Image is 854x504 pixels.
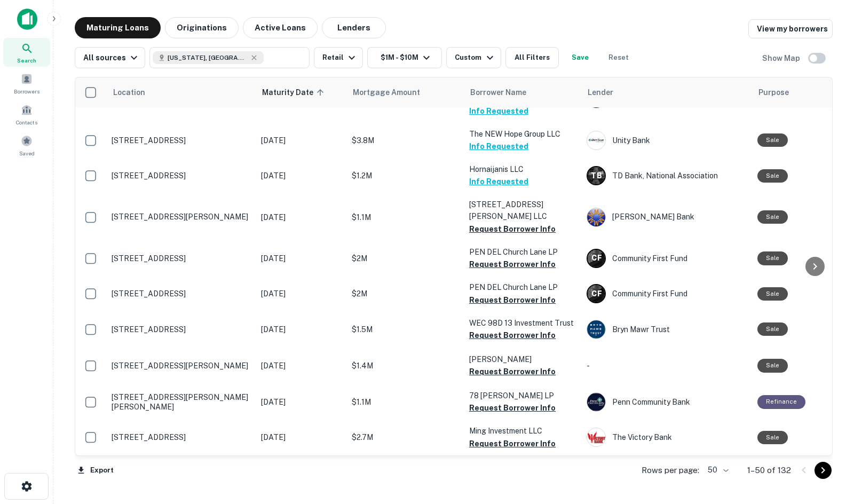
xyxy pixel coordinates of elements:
[469,294,556,306] button: Request Borrower Info
[261,170,341,182] p: [DATE]
[757,133,788,147] div: Sale
[243,17,318,38] button: Active Loans
[587,360,747,372] p: -
[75,462,116,478] button: Export
[587,320,605,338] img: picture
[352,396,458,408] p: $1.1M
[757,395,805,408] div: This loan purpose was for refinancing
[75,47,145,68] button: All sources
[352,135,458,146] p: $3.8M
[464,77,581,107] th: Borrower Name
[469,105,528,117] button: Info Requested
[261,431,341,443] p: [DATE]
[106,77,256,107] th: Location
[75,17,161,38] button: Maturing Loans
[261,211,341,223] p: [DATE]
[352,253,458,264] p: $2M
[346,77,464,107] th: Mortgage Amount
[587,208,605,226] img: picture
[469,401,556,414] button: Request Borrower Info
[469,128,576,140] p: The NEW Hope Group LLC
[469,281,576,293] p: PEN DEL Church Lane LP
[112,254,250,263] p: [STREET_ADDRESS]
[353,86,434,99] span: Mortgage Amount
[757,287,788,301] div: Sale
[469,353,576,365] p: [PERSON_NAME]
[112,212,250,222] p: [STREET_ADDRESS][PERSON_NAME]
[469,437,556,450] button: Request Borrower Info
[352,170,458,182] p: $1.2M
[352,288,458,300] p: $2M
[3,131,50,160] div: Saved
[14,87,39,96] span: Borrowers
[757,359,788,372] div: Sale
[262,86,327,99] span: Maturity Date
[815,462,832,479] button: Go to next page
[3,38,50,67] a: Search
[256,77,346,107] th: Maturity Date
[757,322,788,336] div: Sale
[469,175,528,188] button: Info Requested
[469,246,576,258] p: PEN DEL Church Lane LP
[112,361,250,371] p: [STREET_ADDRESS][PERSON_NAME]
[367,47,442,68] button: $1M - $10M
[16,118,37,127] span: Contacts
[587,208,747,227] div: [PERSON_NAME] Bank
[261,135,341,146] p: [DATE]
[469,425,576,437] p: Ming Investment LLC
[591,170,602,182] p: T B
[801,419,854,470] iframe: Chat Widget
[469,329,556,342] button: Request Borrower Info
[352,431,458,443] p: $2.7M
[322,17,386,38] button: Lenders
[469,258,556,271] button: Request Borrower Info
[757,431,788,444] div: Sale
[352,211,458,223] p: $1.1M
[168,53,248,62] span: [US_STATE], [GEOGRAPHIC_DATA]
[587,428,747,447] div: The Victory Bank
[261,396,341,408] p: [DATE]
[470,86,526,99] span: Borrower Name
[587,131,747,150] div: Unity Bank
[19,149,35,157] span: Saved
[314,47,363,68] button: Retail
[505,47,559,68] button: All Filters
[3,69,50,98] a: Borrowers
[587,249,747,268] div: Community First Fund
[747,464,791,477] p: 1–50 of 132
[758,86,789,99] span: Purpose
[165,17,239,38] button: Originations
[563,47,597,68] button: Save your search to get updates of matches that match your search criteria.
[587,428,605,446] img: picture
[17,9,37,30] img: capitalize-icon.png
[602,47,636,68] button: Reset
[112,392,250,412] p: [STREET_ADDRESS][PERSON_NAME][PERSON_NAME]
[469,163,576,175] p: Hornaijanis LLC
[113,86,145,99] span: Location
[261,253,341,264] p: [DATE]
[455,51,496,64] div: Custom
[748,19,833,38] a: View my borrowers
[469,140,528,153] button: Info Requested
[587,131,605,149] img: picture
[762,52,802,64] h6: Show Map
[352,360,458,372] p: $1.4M
[446,47,501,68] button: Custom
[642,464,699,477] p: Rows per page:
[261,360,341,372] p: [DATE]
[581,77,752,107] th: Lender
[112,171,250,180] p: [STREET_ADDRESS]
[469,365,556,378] button: Request Borrower Info
[17,56,36,65] span: Search
[112,432,250,442] p: [STREET_ADDRESS]
[587,166,747,185] div: TD Bank, National Association
[3,100,50,129] a: Contacts
[469,223,556,235] button: Request Borrower Info
[469,390,576,401] p: 78 [PERSON_NAME] LP
[587,393,605,411] img: picture
[703,462,730,478] div: 50
[112,289,250,298] p: [STREET_ADDRESS]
